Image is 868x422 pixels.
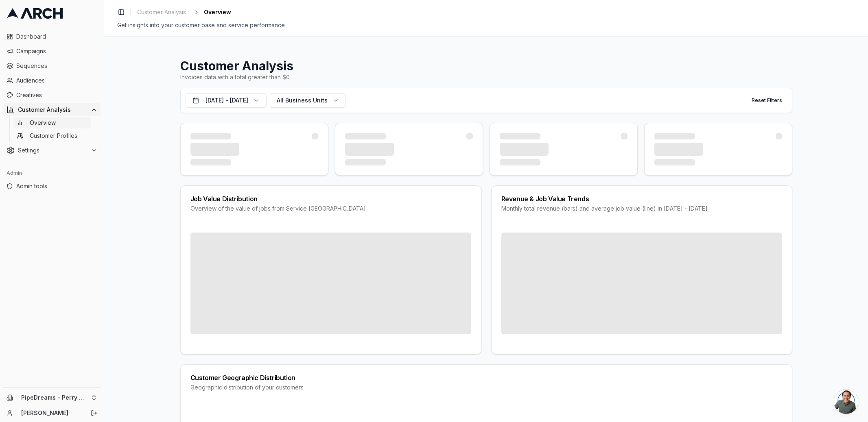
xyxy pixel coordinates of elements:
[16,91,97,99] span: Creatives
[3,30,101,43] a: Dashboard
[134,7,189,18] a: Customer Analysis
[190,374,782,381] div: Customer Geographic Distribution
[16,33,97,41] span: Dashboard
[190,383,782,392] div: Geographic distribution of your customers
[21,394,87,401] span: PipeDreams - Perry Heating and Cooling
[3,391,101,404] button: PipeDreams - Perry Heating and Cooling
[88,407,100,419] button: Log out
[16,182,97,190] span: Admin tools
[180,59,792,73] h1: Customer Analysis
[134,7,231,18] nav: breadcrumb
[190,204,471,213] div: Overview of the value of jobs from Service [GEOGRAPHIC_DATA]
[137,8,186,16] span: Customer Analysis
[277,96,328,104] span: All Business Units
[3,103,101,116] button: Customer Analysis
[501,196,782,202] div: Revenue & Job Value Trends
[3,59,101,72] a: Sequences
[18,146,87,154] span: Settings
[204,8,231,16] span: Overview
[3,167,101,180] div: Admin
[16,62,97,70] span: Sequences
[16,76,97,85] span: Audiences
[270,93,346,108] button: All Business Units
[3,45,101,58] a: Campaigns
[3,144,101,157] button: Settings
[16,47,97,55] span: Campaigns
[13,130,91,141] a: Customer Profiles
[747,94,787,107] button: Reset Filters
[180,73,792,81] div: Invoices data with a total greater than $0
[3,74,101,87] a: Audiences
[834,389,858,414] div: Open chat
[18,106,87,114] span: Customer Analysis
[13,117,91,128] a: Overview
[3,180,101,193] a: Admin tools
[190,196,471,202] div: Job Value Distribution
[501,204,782,213] div: Monthly total revenue (bars) and average job value (line) in [DATE] - [DATE]
[117,21,855,29] div: Get insights into your customer base and service performance
[3,89,101,102] a: Creatives
[30,119,56,127] span: Overview
[30,132,77,140] span: Customer Profiles
[186,93,267,108] button: [DATE] - [DATE]
[21,409,82,417] a: [PERSON_NAME]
